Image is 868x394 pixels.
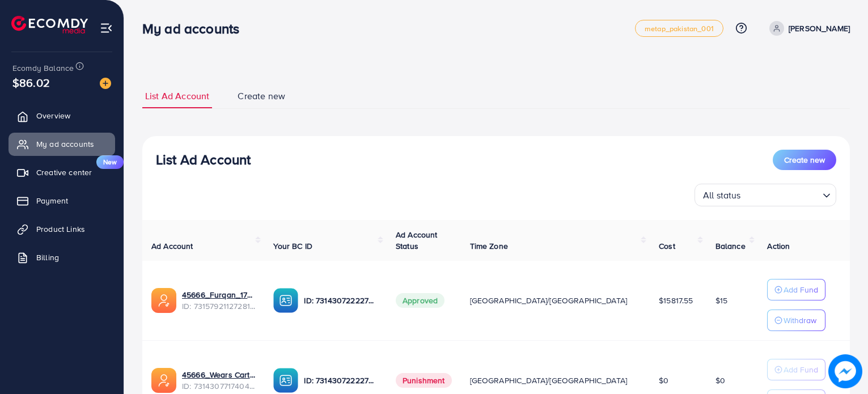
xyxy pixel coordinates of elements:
img: menu [100,22,113,35]
span: $0 [659,375,668,386]
h3: My ad accounts [142,20,248,37]
a: 45666_Furqan_1703340596636 [182,289,255,300]
span: New [96,155,124,169]
button: Withdraw [767,310,825,331]
img: image [100,78,111,89]
span: List Ad Account [145,90,209,103]
a: Creative centerNew [9,161,115,184]
img: ic-ba-acc.ded83a64.svg [273,368,298,393]
button: Add Fund [767,279,825,300]
a: Billing [9,246,115,269]
span: metap_pakistan_001 [645,25,714,32]
span: ID: 7314307717404033026 [182,380,255,392]
span: Ad Account [151,240,193,252]
div: <span class='underline'>45666_Wears Cart_1702994988704</span></br>7314307717404033026 [182,369,255,392]
p: Add Fund [784,363,818,376]
span: $15 [715,295,727,306]
span: $0 [715,375,725,386]
span: Approved [396,293,444,308]
span: All status [701,187,743,204]
span: My ad accounts [36,138,94,150]
span: [GEOGRAPHIC_DATA]/[GEOGRAPHIC_DATA] [470,375,628,386]
span: Billing [36,252,59,263]
p: ID: 7314307222278832129 [304,374,377,387]
span: [GEOGRAPHIC_DATA]/[GEOGRAPHIC_DATA] [470,295,628,306]
span: $86.02 [12,74,50,91]
span: Action [767,240,790,252]
a: Overview [9,104,115,127]
button: Add Fund [767,359,825,380]
input: Search for option [744,185,818,204]
a: Payment [9,189,115,212]
button: Create new [773,150,836,170]
span: Ecomdy Balance [12,62,74,74]
h5: Request add funds success! [732,20,855,35]
a: My ad accounts [9,133,115,155]
p: Withdraw [784,313,816,327]
span: Balance [715,240,746,252]
p: Add Fund [784,283,818,296]
div: Search for option [695,184,836,206]
span: $15817.55 [659,295,693,306]
span: Cost [659,240,675,252]
a: 45666_Wears Cart_1702994988704 [182,369,255,380]
span: Create new [784,154,825,166]
span: Create new [238,90,285,103]
img: ic-ba-acc.ded83a64.svg [273,288,298,313]
img: image [828,354,862,388]
p: ID: 7314307222278832129 [304,294,377,307]
div: <span class='underline'>45666_Furqan_1703340596636</span></br>7315792112728145922 [182,289,255,312]
span: Punishment [396,373,452,388]
img: logo [11,16,88,33]
span: Your BC ID [273,240,312,252]
span: Creative center [36,167,92,178]
a: metap_pakistan_001 [635,20,723,37]
span: Overview [36,110,70,121]
img: ic-ads-acc.e4c84228.svg [151,368,176,393]
img: ic-ads-acc.e4c84228.svg [151,288,176,313]
span: Payment [36,195,68,206]
a: Product Links [9,218,115,240]
span: Product Links [36,223,85,235]
span: Ad Account Status [396,229,438,252]
span: ID: 7315792112728145922 [182,300,255,312]
span: Time Zone [470,240,508,252]
h3: List Ad Account [156,151,251,168]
